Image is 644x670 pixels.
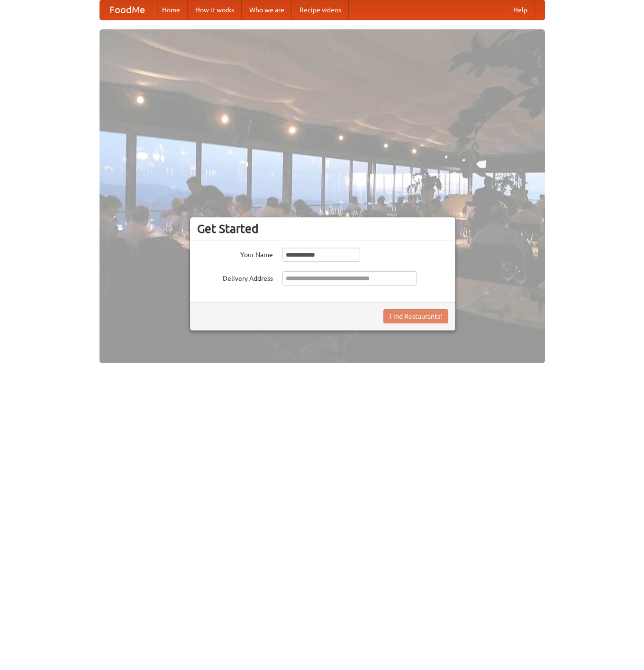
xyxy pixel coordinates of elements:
[292,0,349,19] a: Recipe videos
[197,271,273,283] label: Delivery Address
[154,0,188,19] a: Home
[383,309,448,323] button: Find Restaurants!
[197,248,273,259] label: Your Name
[506,0,535,19] a: Help
[100,0,154,19] a: FoodMe
[188,0,242,19] a: How it works
[197,222,448,236] h3: Get Started
[242,0,292,19] a: Who we are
